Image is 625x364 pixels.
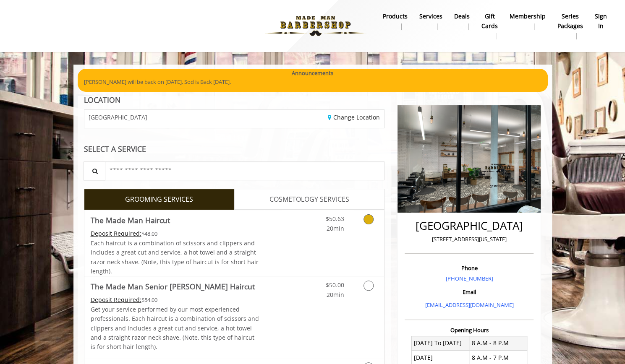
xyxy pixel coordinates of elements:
[504,10,552,32] a: MembershipMembership
[407,220,531,232] h2: [GEOGRAPHIC_DATA]
[595,12,607,31] b: sign in
[325,281,344,289] span: $50.00
[84,95,120,105] b: LOCATION
[448,10,476,32] a: DealsDeals
[325,215,344,223] span: $50.63
[405,327,533,333] h3: Opening Hours
[407,265,531,271] h3: Phone
[419,12,442,21] b: Services
[91,229,259,238] div: $48.00
[84,161,105,180] button: Service Search
[258,3,373,49] img: Made Man Barbershop logo
[91,239,259,275] span: Each haircut is a combination of scissors and clippers and includes a great cut and service, a ho...
[84,145,385,153] div: SELECT A SERVICE
[91,281,255,292] b: The Made Man Senior [PERSON_NAME] Haircut
[328,113,380,121] a: Change Location
[326,291,344,299] span: 20min
[510,12,546,21] b: Membership
[411,336,469,350] td: [DATE] To [DATE]
[269,194,349,205] span: COSMETOLOGY SERVICES
[589,10,613,32] a: sign insign in
[481,12,498,31] b: gift cards
[125,194,193,205] span: GROOMING SERVICES
[84,78,541,86] p: [PERSON_NAME] will be back on [DATE]. Sod is Back [DATE].
[445,275,493,282] a: [PHONE_NUMBER]
[557,12,583,31] b: Series packages
[469,336,527,350] td: 8 A.M - 8 P.M
[476,10,504,42] a: Gift cardsgift cards
[91,296,141,304] span: This service needs some Advance to be paid before we block your appointment
[292,69,333,78] b: Announcements
[377,10,413,32] a: Productsproducts
[407,289,531,295] h3: Email
[91,295,259,304] div: $54.00
[407,235,531,244] p: [STREET_ADDRESS][US_STATE]
[326,224,344,232] span: 20min
[454,12,470,21] b: Deals
[413,10,448,32] a: ServicesServices
[552,10,589,42] a: Series packagesSeries packages
[89,114,147,120] span: [GEOGRAPHIC_DATA]
[91,229,141,237] span: This service needs some Advance to be paid before we block your appointment
[91,214,170,226] b: The Made Man Haircut
[383,12,408,21] b: products
[425,301,513,309] a: [EMAIL_ADDRESS][DOMAIN_NAME]
[91,305,259,352] p: Get your service performed by our most experienced professionals. Each haircut is a combination o...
